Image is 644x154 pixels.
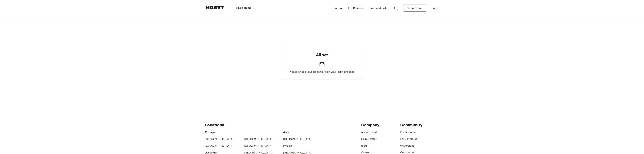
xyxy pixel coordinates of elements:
a: Blog [361,144,367,147]
span: Locations [205,122,224,127]
a: For Business [400,131,416,134]
span: Community [400,122,423,127]
a: [GEOGRAPHIC_DATA] [205,137,234,141]
span: Company [361,122,380,127]
img: Habyt [205,6,225,9]
span: Europe [205,130,216,134]
a: Log in [432,6,439,10]
a: [GEOGRAPHIC_DATA] [244,137,273,141]
a: Careers [361,151,371,154]
p: Find a Home [236,6,252,10]
a: Get in Touch [404,5,426,12]
a: Help Center [361,137,377,140]
a: About [335,6,343,10]
h6: All set [316,52,328,59]
a: About Habyt [361,131,377,134]
a: [GEOGRAPHIC_DATA] [244,144,273,147]
a: [GEOGRAPHIC_DATA] [283,137,312,141]
span: Please check your inbox to finish your log in process. [289,70,355,74]
a: Corporates [400,151,415,154]
a: For Business [348,6,364,10]
a: For Landlords [400,137,418,140]
a: [GEOGRAPHIC_DATA] [205,144,234,147]
span: Asia [283,130,290,134]
a: For Landlords [370,6,387,10]
a: Universities [400,144,415,147]
a: Phuket [283,144,292,147]
a: Blog [392,6,398,10]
